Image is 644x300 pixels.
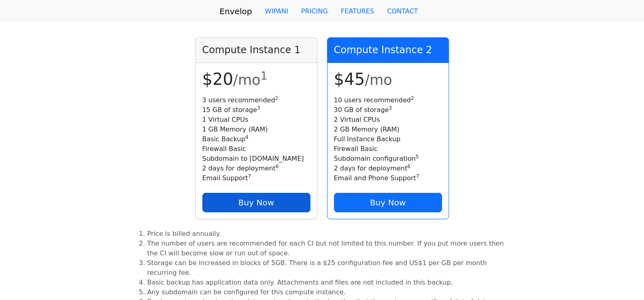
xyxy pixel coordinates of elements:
small: /mo [365,72,392,88]
sup: 5 [416,154,419,160]
li: 1 Virtual CPUs [202,115,310,125]
sup: 2 [411,95,414,101]
li: 2 days for deployment [334,164,442,173]
li: 2 Virtual CPUs [334,115,442,125]
sup: 6 [275,164,279,169]
h4: Compute Instance 1 [202,44,310,56]
sup: 3 [257,105,260,111]
li: 1 GB Memory (RAM) [202,125,310,134]
sup: 3 [389,105,392,111]
sup: 1 [260,70,267,82]
li: 2 GB Memory (RAM) [334,125,442,134]
a: CONTACT [381,3,425,19]
li: 3 users recommended [202,95,310,105]
a: PRICING [295,3,334,19]
li: Firewall Basic [334,144,442,154]
li: Subdomain configuration [334,154,442,164]
sup: 4 [245,134,249,140]
li: Subdomain to [DOMAIN_NAME] [202,154,310,164]
li: 10 users recommended [334,95,442,105]
li: 15 GB of storage [202,105,310,115]
li: Email and Phone Support [334,173,442,183]
sup: 7 [248,173,251,179]
li: Any subdomain can be configured for this compute instance. [147,287,510,297]
h1: $20 [202,69,310,89]
a: Buy Now [202,193,310,212]
li: 2 days for deployment [202,164,310,173]
li: Email Support [202,173,310,183]
sup: 2 [275,95,278,101]
li: The number of users are recommended for each CI but not limited to this number. If you put more u... [147,239,510,258]
li: Basic Backup [202,134,310,144]
a: Buy Now [334,193,442,212]
sup: 7 [416,173,419,179]
a: Envelop [219,3,252,19]
a: FEATURES [334,3,381,19]
a: WIPANI [258,3,295,19]
li: Storage can be increased in blocks of 5GB. There is a $25 configuration fee and US$1 per GB per m... [147,258,510,278]
li: Basic backup has application data only. Attachments and files are not included in this backup. [147,278,510,287]
li: 30 GB of storage [334,105,442,115]
small: /mo [233,72,267,88]
li: Price is billed annually. [147,229,510,239]
sup: 6 [407,164,410,169]
h4: Compute Instance 2 [334,44,442,56]
h1: $45 [334,69,442,89]
li: Full Instance Backup [334,134,442,144]
li: Firewall Basic [202,144,310,154]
